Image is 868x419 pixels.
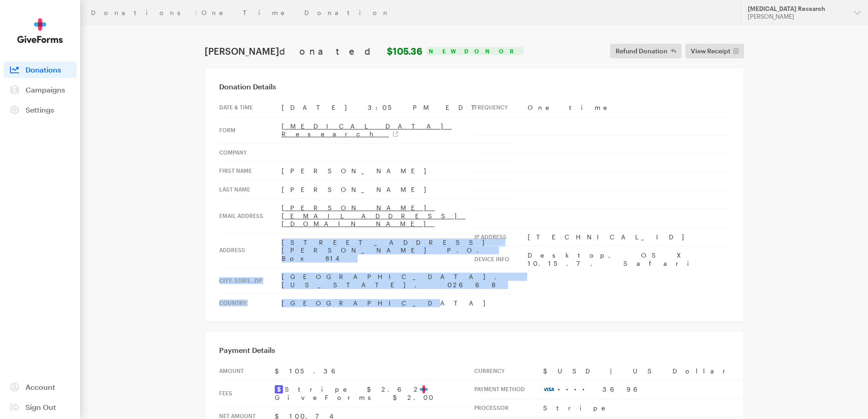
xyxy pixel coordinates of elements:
[219,82,729,91] h3: Donation Details
[543,398,862,417] td: Stripe
[26,403,56,411] span: Sign Out
[205,46,422,57] h1: [PERSON_NAME]
[219,362,275,380] th: Amount
[610,44,682,58] button: Refund Donation
[17,18,63,43] img: GiveForms
[91,9,190,16] a: Donations
[275,385,283,393] img: stripe2-5d9aec7fb46365e6c7974577a8dae7ee9b23322d394d28ba5d52000e5e5e0903.svg
[474,98,528,117] th: Frequency
[354,15,514,41] img: BrightFocus Foundation | Alzheimer's Disease Research
[528,246,729,273] td: Desktop, OS X 10.15.7, Safari
[26,85,65,94] span: Campaigns
[474,228,528,246] th: IP address
[282,204,466,228] a: [PERSON_NAME][EMAIL_ADDRESS][DOMAIN_NAME]
[219,199,282,233] th: Email address
[219,117,282,143] th: Form
[282,122,452,138] a: [MEDICAL_DATA] Research
[219,233,282,268] th: Address
[279,46,385,57] span: donated
[420,385,428,393] img: favicon-aeed1a25926f1876c519c09abb28a859d2c37b09480cd79f99d23ee3a2171d47.svg
[4,62,77,78] a: Donations
[219,143,282,162] th: Company
[616,46,668,57] span: Refund Donation
[474,398,543,417] th: Processor
[219,162,282,181] th: First Name
[26,383,55,391] span: Account
[528,228,729,246] td: [TECHNICAL_ID]
[474,362,543,380] th: Currency
[748,13,847,21] div: [PERSON_NAME]
[474,246,528,273] th: Device info
[282,162,515,181] td: [PERSON_NAME]
[219,294,282,312] th: Country
[298,73,571,103] td: Thank You!
[275,362,474,380] td: $105.36
[691,46,730,57] span: View Receipt
[219,380,275,407] th: Fees
[4,102,77,118] a: Settings
[4,82,77,98] a: Campaigns
[219,180,282,199] th: Last Name
[387,46,422,57] strong: $105.36
[282,98,515,117] td: [DATE] 3:05 PM EDT
[474,380,543,399] th: Payment Method
[543,380,862,399] td: •••• 3696
[219,268,282,294] th: City, state, zip
[748,5,847,13] div: [MEDICAL_DATA] Research
[426,47,524,55] div: New Donor
[219,98,282,117] th: Date & time
[4,379,77,395] a: Account
[4,399,77,415] a: Sign Out
[26,65,61,74] span: Donations
[528,98,729,117] td: One time
[322,306,546,416] td: Your generous, tax-deductible gift to [MEDICAL_DATA] Research will go to work to help fund promis...
[219,346,729,355] h3: Payment Details
[543,362,862,380] td: $USD | US Dollar
[26,105,54,114] span: Settings
[282,294,515,312] td: [GEOGRAPHIC_DATA]
[685,44,744,58] a: View Receipt
[282,180,515,199] td: [PERSON_NAME]
[282,233,515,268] td: [STREET_ADDRESS][PERSON_NAME] P.O. Box 814
[275,380,474,407] td: Stripe $2.62 GiveForms $2.00
[282,268,515,294] td: [GEOGRAPHIC_DATA], [US_STATE], 02668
